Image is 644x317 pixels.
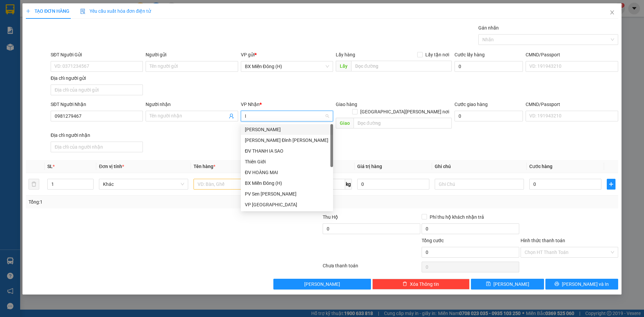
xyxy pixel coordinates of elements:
input: Cước giao hàng [454,111,523,121]
span: Increase Value [86,179,93,184]
span: Lấy hàng [336,52,355,57]
div: Địa chỉ người nhận [51,131,143,139]
div: [PERSON_NAME] Đình [PERSON_NAME] [245,137,329,144]
span: BX Miền Đông (H) [245,61,329,71]
span: [GEOGRAPHIC_DATA][PERSON_NAME] nơi [358,108,452,115]
input: Ghi Chú [435,179,524,190]
span: TẠO ĐƠN HÀNG [26,8,69,14]
div: ĐV HOÀNG MAI [245,169,329,176]
span: kg [345,179,352,190]
div: Phan Đình Phùng [241,135,333,146]
input: VD: Bàn, Ghế [194,179,283,190]
div: Thiên Giới [245,158,329,165]
label: Hình thức thanh toán [521,238,565,243]
span: user-add [229,113,234,119]
span: SL [47,164,53,169]
strong: [PERSON_NAME]: [43,19,85,25]
span: ĐỨC ĐẠT GIA LAI [18,6,84,16]
div: Lê Đại Hành [241,124,333,135]
label: Cước giao hàng [454,102,488,107]
strong: 0901 933 179 [43,33,75,39]
button: deleteXóa Thông tin [372,279,470,289]
span: Yêu cầu xuất hóa đơn điện tử [80,8,151,14]
div: Địa chỉ người gửi [51,74,143,82]
span: BX Miền Đông (H) [4,42,87,61]
span: [PERSON_NAME] [304,280,340,288]
span: Lấy [336,61,351,71]
span: Thu Hộ [323,214,338,220]
strong: 0931 600 979 [4,19,37,32]
span: down [88,185,92,189]
div: Tổng: 1 [29,198,249,206]
input: 0 [357,179,429,190]
strong: Sài Gòn: [4,19,24,25]
button: save[PERSON_NAME] [471,279,544,289]
span: plus [26,9,31,13]
button: [PERSON_NAME] [273,279,371,289]
span: Phí thu hộ khách nhận trả [427,213,487,221]
span: save [486,281,491,287]
span: close [609,10,615,15]
span: Cước hàng [529,164,552,169]
span: Lấy tận nơi [423,51,452,58]
button: delete [29,179,39,190]
input: Dọc đường [354,118,452,128]
div: VP Sài Gòn [241,199,333,210]
div: SĐT Người Gửi [51,51,143,58]
div: ĐV HOÀNG MAI [241,167,333,178]
span: [PERSON_NAME] và In [562,280,609,288]
input: Địa chỉ của người gửi [51,85,143,95]
div: ĐV THANH IA SAO [241,146,333,156]
div: BX Miền Đông (H) [245,179,329,187]
label: Gán nhãn [478,25,499,31]
span: Giao hàng [336,102,357,107]
span: plus [607,181,615,187]
button: printer[PERSON_NAME] và In [545,279,618,289]
span: Khác [103,179,184,189]
button: Close [603,3,622,22]
div: VP gửi [241,51,333,58]
div: Chưa thanh toán [322,262,421,274]
button: plus [607,179,615,190]
input: Địa chỉ của người nhận [51,142,143,152]
strong: 0901 900 568 [43,19,97,32]
span: Decrease Value [86,184,93,189]
div: [PERSON_NAME] [245,126,329,133]
span: Xóa Thông tin [410,280,439,288]
img: icon [80,9,86,14]
div: PV Sen [PERSON_NAME] [245,190,329,198]
span: printer [554,281,559,287]
span: delete [402,281,407,287]
div: Thiên Giới [241,156,333,167]
span: Tổng cước [422,238,444,243]
span: up [88,180,92,184]
input: Dọc đường [351,61,452,71]
div: CMND/Passport [526,51,618,58]
div: SĐT Người Nhận [51,101,143,108]
th: Ghi chú [432,160,527,173]
input: Cước lấy hàng [454,61,523,72]
div: VP [GEOGRAPHIC_DATA] [245,201,329,208]
div: ĐV THANH IA SAO [245,147,329,155]
span: VP GỬI: [4,42,34,51]
div: Người gửi [146,51,238,58]
div: BX Miền Đông (H) [241,178,333,189]
span: Tên hàng [194,164,215,169]
span: Đơn vị tính [99,164,124,169]
strong: 0901 936 968 [4,33,37,39]
div: PV Sen Iasao [241,189,333,199]
span: VP Nhận [241,102,260,107]
span: [PERSON_NAME] [493,280,529,288]
div: CMND/Passport [526,101,618,108]
div: Người nhận [146,101,238,108]
label: Cước lấy hàng [454,52,485,57]
span: Giá trị hàng [357,164,382,169]
span: Giao [336,118,354,128]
